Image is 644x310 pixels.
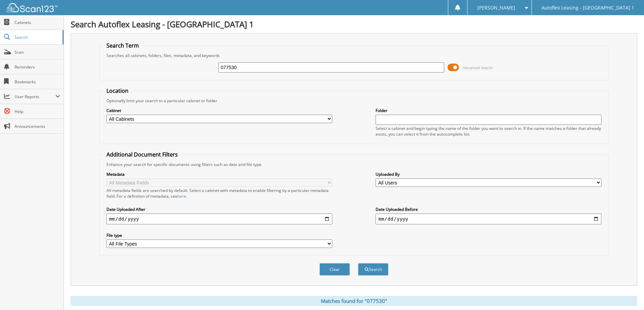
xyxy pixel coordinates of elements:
[376,171,601,177] label: Uploaded By
[376,214,601,224] input: end
[106,232,332,238] label: File type
[477,6,515,10] span: [PERSON_NAME]
[106,214,332,224] input: start
[15,109,60,114] span: Help
[103,87,132,94] legend: Location
[542,6,634,10] span: Autoflex Leasing - [GEOGRAPHIC_DATA] 1
[71,296,637,306] div: Matches found for "077530"
[15,64,60,70] span: Reminders
[71,19,637,30] h1: Search Autoflex Leasing - [GEOGRAPHIC_DATA] 1
[106,171,332,177] label: Metadata
[103,162,605,167] div: Enhance your search for specific documents using filters such as date and file type.
[103,98,605,104] div: Optionally limit your search to a particular cabinet or folder
[15,79,60,85] span: Bookmarks
[103,42,142,49] legend: Search Term
[15,123,60,129] span: Announcements
[103,53,605,58] div: Searches all cabinets, folders, files, metadata, and keywords
[15,49,60,55] span: Scan
[463,65,493,70] span: Advanced Search
[15,20,60,25] span: Cabinets
[106,108,332,113] label: Cabinet
[15,94,55,100] span: User Reports
[106,188,332,199] div: All metadata fields are searched by default. Select a cabinet with metadata to enable filtering b...
[376,108,601,113] label: Folder
[106,206,332,212] label: Date Uploaded After
[376,125,601,137] div: Select a cabinet and begin typing the name of the folder you want to search in. If the name match...
[319,263,350,276] button: Clear
[103,151,181,158] legend: Additional Document Filters
[15,34,59,40] span: Search
[376,206,601,212] label: Date Uploaded Before
[177,193,186,199] a: here
[7,3,57,12] img: scan123-logo-white.svg
[358,263,388,276] button: Search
